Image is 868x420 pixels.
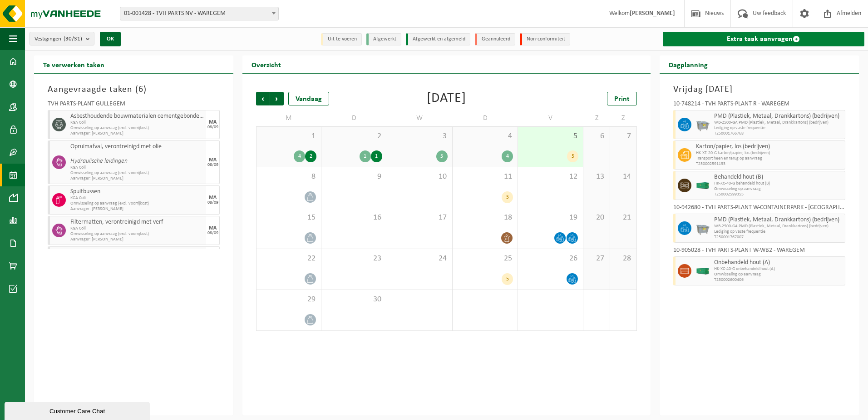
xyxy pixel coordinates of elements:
li: Afgewerkt [366,33,401,45]
div: 5 [567,150,578,162]
td: D [321,110,387,126]
span: 17 [392,213,448,223]
span: 18 [457,213,513,223]
span: T250002599355 [714,192,843,197]
div: 4 [294,150,305,162]
div: 08/09 [207,125,218,130]
span: Omwisseling op aanvraag (excl. voorrijkost) [70,125,204,131]
span: 24 [392,254,448,264]
span: Transport heen en terug op aanvraag [696,156,843,161]
div: 1 [371,150,382,162]
span: KGA Colli [70,195,204,201]
span: 01-001428 - TVH PARTS NV - WAREGEM [120,7,279,20]
li: Non-conformiteit [520,33,570,45]
div: MA [209,157,217,163]
span: 25 [457,254,513,264]
span: KGA Colli [70,226,204,231]
span: Omwisseling op aanvraag (excl. voorrijkost) [70,231,204,237]
span: 4 [457,131,513,141]
span: 26 [523,254,578,264]
span: 3 [392,131,448,141]
span: Asbesthoudende bouwmaterialen cementgebonden (hechtgebonden) [70,113,204,120]
div: 4 [502,150,513,162]
span: Vestigingen [35,32,82,46]
span: Aanvrager: [PERSON_NAME] [70,176,204,181]
span: HK-XC-40-G behandeld hout (B) [714,181,843,186]
span: PMD (Plastiek, Metaal, Drankkartons) (bedrijven) [714,113,843,120]
div: Vandaag [288,92,329,105]
div: MA [209,225,217,231]
span: T250001766768 [714,131,843,136]
span: Aanvrager: [PERSON_NAME] [70,206,204,212]
span: 28 [615,254,632,264]
span: 12 [523,172,578,182]
span: T250001767007 [714,235,843,240]
span: 27 [588,254,605,264]
span: Lediging op vaste frequentie [714,229,843,235]
button: Vestigingen(30/31) [30,32,94,45]
span: WB-2500-GA PMD (Plastiek, Metaal, Drankkartons) (bedrijven) [714,224,843,229]
div: MA [209,120,217,125]
div: 08/09 [207,231,218,235]
span: 8 [261,172,316,182]
td: M [256,110,321,126]
span: KGA Colli [70,120,204,125]
span: Omwisseling op aanvraag (excl. voorrijkost) [70,201,204,206]
span: 19 [523,213,578,223]
td: V [518,110,583,126]
img: HK-XC-40-GN-00 [696,268,710,275]
span: Spuitbussen [70,188,204,195]
span: Omwisseling op aanvraag (excl. voorrijkost) [70,170,204,176]
span: Karton/papier, los (bedrijven) [696,143,843,150]
span: HK-XZ-20-G karton/papier, los (bedrijven) [696,150,843,156]
div: 10-942680 - TVH PARTS-PLANT W-CONTAINERPARK - [GEOGRAPHIC_DATA] [673,205,845,214]
strong: [PERSON_NAME] [630,10,675,17]
span: PMD (Plastiek, Metaal, Drankkartons) (bedrijven) [714,216,843,224]
span: 29 [261,295,316,305]
td: W [387,110,453,126]
h2: Te verwerken taken [34,55,113,73]
div: TVH PARTS-PLANT GULLEGEM [48,101,220,110]
img: WB-2500-GAL-GY-01 [696,221,710,235]
span: T250002591133 [696,161,843,167]
span: 14 [615,172,632,182]
span: Aanvrager: [PERSON_NAME] [70,237,204,242]
span: 30 [326,295,382,305]
count: (30/31) [64,36,82,42]
td: Z [610,110,637,126]
span: 22 [261,254,316,264]
span: 1 [261,131,316,141]
span: Volgende [270,92,284,105]
div: 08/09 [207,200,218,205]
li: Geannuleerd [475,33,515,45]
div: 1 [360,150,371,162]
h2: Dagplanning [660,55,717,73]
span: 13 [588,172,605,182]
li: Afgewerkt en afgemeld [406,33,470,45]
span: Omwisseling op aanvraag [714,272,843,277]
td: D [453,110,518,126]
span: 6 [588,131,605,141]
div: 2 [305,150,316,162]
div: 08/09 [207,163,218,167]
span: 16 [326,213,382,223]
span: 6 [138,85,143,94]
span: 23 [326,254,382,264]
h3: Aangevraagde taken ( ) [48,83,220,96]
div: 10-905028 - TVH PARTS-PLANT W-WB2 - WAREGEM [673,247,845,256]
h3: Vrijdag [DATE] [673,83,845,96]
span: 5 [523,131,578,141]
span: Omwisseling op aanvraag [714,186,843,192]
div: MA [209,195,217,200]
li: Uit te voeren [321,33,362,45]
span: Filtermatten, verontreinigd met verf [70,219,204,226]
span: 2 [326,131,382,141]
span: 10 [392,172,448,182]
span: Behandeld hout (B) [714,174,843,181]
span: Onbehandeld hout (A) [714,259,843,266]
div: 5 [436,150,448,162]
img: WB-2500-GAL-GY-01 [696,118,710,131]
span: 20 [588,213,605,223]
span: Lediging op vaste frequentie [714,125,843,131]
